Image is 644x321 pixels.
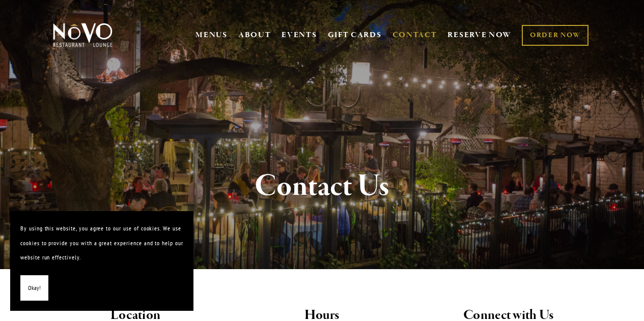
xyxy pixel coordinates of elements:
[447,25,512,45] a: RESERVE NOW
[51,22,115,48] img: Novo Restaurant &amp; Lounge
[393,25,437,45] a: CONTACT
[328,25,382,45] a: GIFT CARDS
[522,25,589,46] a: ORDER NOW
[195,30,228,40] a: MENUS
[238,30,271,40] a: ABOUT
[20,275,48,301] button: Okay!
[282,30,317,40] a: EVENTS
[28,281,41,296] span: Okay!
[10,211,193,311] section: Cookie banner
[255,167,390,206] strong: Contact Us
[20,221,183,265] p: By using this website, you agree to our use of cookies. We use cookies to provide you with a grea...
